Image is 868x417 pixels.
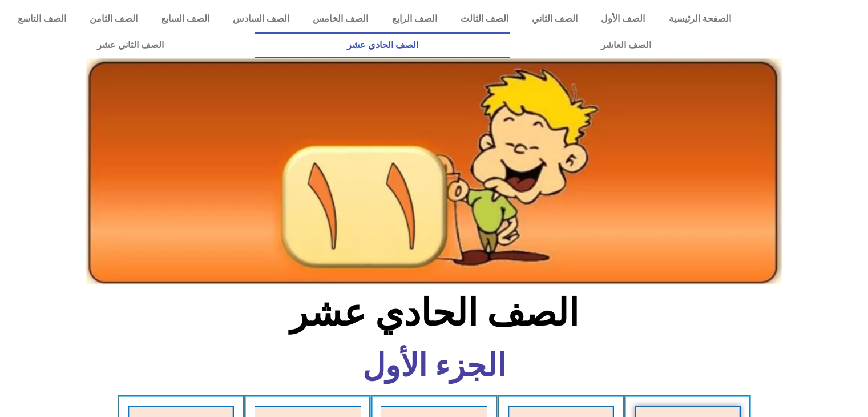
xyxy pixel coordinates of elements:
[510,32,742,58] a: الصف العاشر
[245,350,623,382] h6: الجزء الأول
[245,291,623,335] h2: الصف الحادي عشر
[78,6,149,32] a: الصف الثامن
[255,32,509,58] a: الصف الحادي عشر
[380,6,449,32] a: الصف الرابع
[221,6,301,32] a: الصف السادس
[520,6,589,32] a: الصف الثاني
[6,6,78,32] a: الصف التاسع
[449,6,520,32] a: الصف الثالث
[149,6,221,32] a: الصف السابع
[301,6,380,32] a: الصف الخامس
[6,32,255,58] a: الصف الثاني عشر
[657,6,742,32] a: الصفحة الرئيسية
[590,6,657,32] a: الصف الأول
